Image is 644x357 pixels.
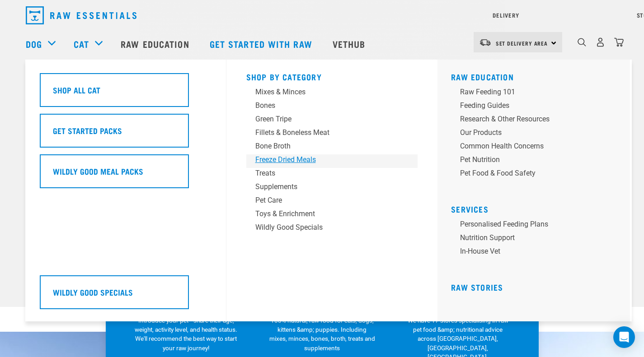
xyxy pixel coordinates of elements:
[40,154,212,195] a: Wildly Good Meal Packs
[451,127,623,141] a: Our Products
[324,26,377,62] a: Vethub
[53,125,122,136] h5: Get Started Packs
[460,87,601,97] div: Raw Feeding 101
[460,168,601,179] div: Pet Food & Food Safety
[451,141,623,154] a: Common Health Concerns
[460,114,601,125] div: Research & Other Resources
[246,168,418,181] a: Treats
[614,37,624,47] img: home-icon@2x.png
[451,285,503,289] a: Raw Stories
[451,246,623,260] a: In-house vet
[451,114,623,127] a: Research & Other Resources
[255,87,396,97] div: Mixes & Minces
[460,154,601,165] div: Pet Nutrition
[133,316,239,353] p: Introduce your pet—share their age, weight, activity level, and health status. We'll recommend th...
[496,42,548,45] span: Set Delivery Area
[460,100,601,111] div: Feeding Guides
[255,195,396,206] div: Pet Care
[246,127,418,141] a: Fillets & Boneless Meat
[451,168,623,181] a: Pet Food & Food Safety
[40,114,212,154] a: Get Started Packs
[246,195,418,209] a: Pet Care
[246,100,418,114] a: Bones
[246,209,418,222] a: Toys & Enrichment
[255,168,396,179] div: Treats
[255,127,396,138] div: Fillets & Boneless Meat
[460,127,601,138] div: Our Products
[255,222,396,233] div: Wildly Good Specials
[246,222,418,236] a: Wildly Good Specials
[246,114,418,127] a: Green Tripe
[255,100,396,111] div: Bones
[40,73,212,114] a: Shop All Cat
[40,275,212,316] a: Wildly Good Specials
[255,141,396,152] div: Bone Broth
[596,37,605,47] img: user.png
[246,87,418,100] a: Mixes & Minces
[269,316,375,353] p: 100% natural, raw food for cats, dogs, kittens &amp; puppies. Including mixes, minces, bones, bro...
[255,209,396,219] div: Toys & Enrichment
[578,38,586,46] img: home-icon-1@2x.png
[201,26,324,62] a: Get started with Raw
[255,154,396,165] div: Freeze Dried Meals
[460,141,601,152] div: Common Health Concerns
[479,38,491,46] img: van-moving.png
[451,154,623,168] a: Pet Nutrition
[74,37,89,51] a: Cat
[26,6,136,24] img: Raw Essentials Logo
[451,100,623,114] a: Feeding Guides
[246,154,418,168] a: Freeze Dried Meals
[246,72,418,79] h5: Shop By Category
[53,84,100,96] h5: Shop All Cat
[26,37,42,51] a: Dog
[246,181,418,195] a: Supplements
[19,3,626,28] nav: dropdown navigation
[613,326,635,348] div: Open Intercom Messenger
[53,286,133,298] h5: Wildly Good Specials
[451,74,514,79] a: Raw Education
[112,26,200,62] a: Raw Education
[246,141,418,154] a: Bone Broth
[451,219,623,232] a: Personalised Feeding Plans
[493,14,519,17] a: Delivery
[451,232,623,246] a: Nutrition Support
[53,165,143,177] h5: Wildly Good Meal Packs
[255,181,396,192] div: Supplements
[451,204,623,212] h5: Services
[451,87,623,100] a: Raw Feeding 101
[255,114,396,125] div: Green Tripe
